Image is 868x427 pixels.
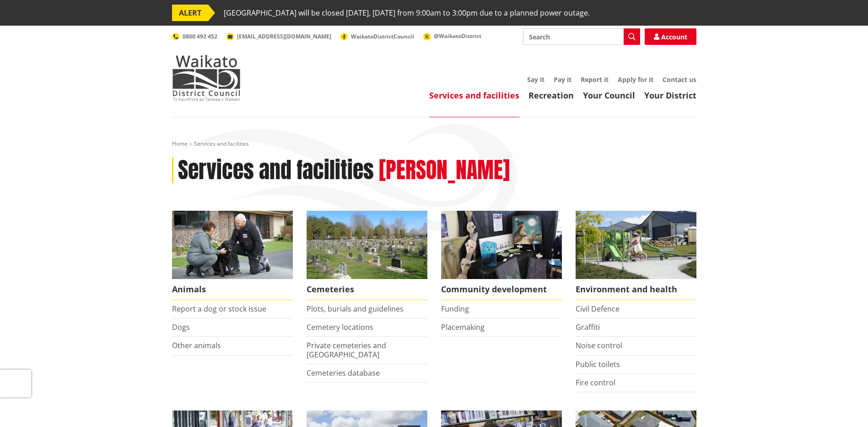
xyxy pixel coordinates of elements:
span: WaikatoDistrictCouncil [351,33,414,40]
a: Report it [581,75,609,84]
img: Matariki Travelling Suitcase Art Exhibition [441,211,562,279]
a: Recreation [528,90,574,101]
span: [EMAIL_ADDRESS][DOMAIN_NAME] [237,33,331,40]
a: Contact us [663,75,696,84]
span: ALERT [172,5,208,21]
a: Dogs [172,322,190,332]
a: Matariki Travelling Suitcase Art Exhibition Community development [441,211,562,300]
a: 0800 492 452 [172,33,217,40]
a: Cemeteries database [307,368,380,378]
img: Waikato District Council - Te Kaunihera aa Takiwaa o Waikato [172,55,241,101]
a: Noise control [576,340,622,350]
a: Civil Defence [576,304,620,314]
a: Report a dog or stock issue [172,304,266,314]
a: Account [645,28,696,45]
a: Apply for it [618,75,653,84]
span: Services and facilities [194,140,249,148]
a: Placemaking [441,322,485,332]
a: New housing in Pokeno Environment and health [576,211,696,300]
a: Private cemeteries and [GEOGRAPHIC_DATA] [307,340,386,359]
a: Plots, burials and guidelines [307,304,404,314]
span: Cemeteries [307,279,427,300]
a: WaikatoDistrictCouncil [340,33,414,40]
a: @WaikatoDistrict [423,32,481,40]
a: Graffiti [576,322,600,332]
a: Services and facilities [429,90,519,101]
h2: [PERSON_NAME] [379,157,510,184]
input: Search input [523,28,640,45]
span: @WaikatoDistrict [434,32,481,40]
a: Your District [644,90,696,101]
a: Public toilets [576,359,620,369]
a: Waikato District Council Animal Control team Animals [172,211,293,300]
span: Environment and health [576,279,696,300]
span: Animals [172,279,293,300]
a: Cemetery locations [307,322,373,332]
a: Say it [527,75,545,84]
img: Animal Control [172,211,293,279]
a: Pay it [554,75,571,84]
a: Your Council [583,90,635,101]
a: Fire control [576,378,615,388]
a: Home [172,140,188,148]
span: [GEOGRAPHIC_DATA] will be closed [DATE], [DATE] from 9:00am to 3:00pm due to a planned power outage. [224,5,590,21]
nav: breadcrumb [172,140,696,148]
span: Community development [441,279,562,300]
a: [EMAIL_ADDRESS][DOMAIN_NAME] [226,33,331,40]
span: 0800 492 452 [183,33,217,40]
a: Other animals [172,340,221,350]
a: Funding [441,304,469,314]
img: New housing in Pokeno [576,211,696,279]
h1: Services and facilities [178,157,374,184]
img: Huntly Cemetery [307,211,427,279]
a: Huntly Cemetery Cemeteries [307,211,427,300]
